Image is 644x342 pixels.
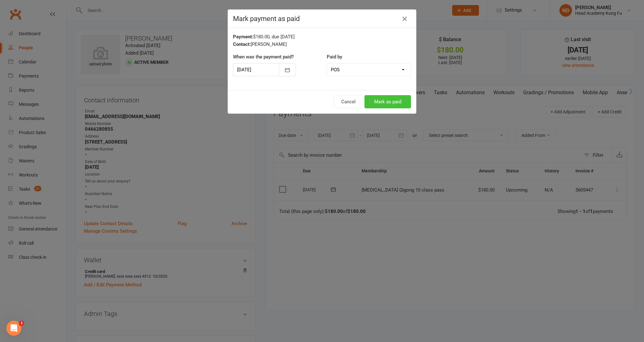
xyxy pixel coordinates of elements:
[233,33,411,41] div: $180.00, due [DATE]
[233,41,411,48] div: [PERSON_NAME]
[233,41,251,47] strong: Contact:
[400,14,410,24] button: Close
[327,53,342,61] label: Paid by
[334,95,363,108] button: Cancel
[233,34,253,40] strong: Payment:
[364,95,411,108] button: Mark as paid
[6,321,21,336] iframe: Intercom live chat
[19,321,24,326] span: 1
[233,15,411,23] h4: Mark payment as paid
[233,53,294,61] label: When was the payment paid?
